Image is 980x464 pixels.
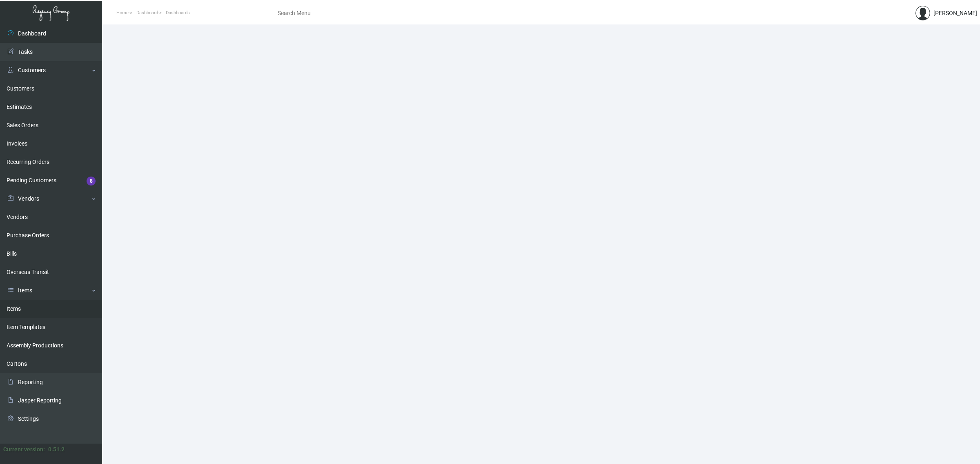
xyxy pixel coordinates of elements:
img: admin@bootstrapmaster.com [915,6,930,20]
span: Home [116,10,129,15]
div: [PERSON_NAME] [933,9,977,18]
div: 0.51.2 [48,445,65,454]
span: Dashboards [166,10,190,15]
span: Dashboard [136,10,158,15]
div: Current version: [3,445,45,454]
